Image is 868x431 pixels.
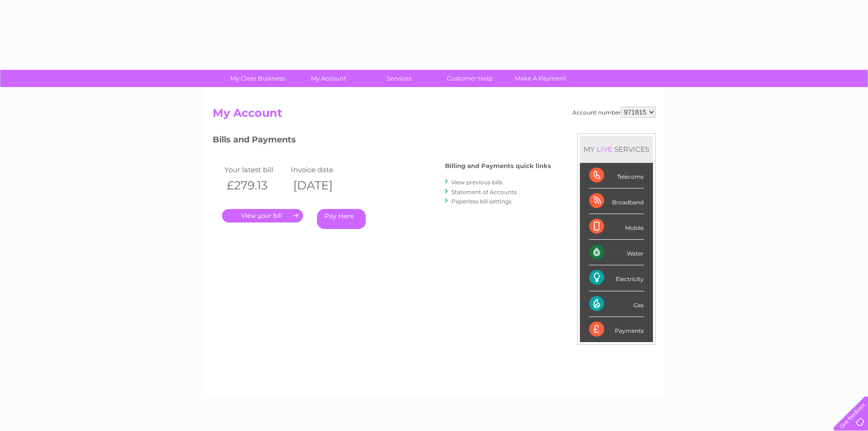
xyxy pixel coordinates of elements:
div: LIVE [595,145,614,154]
div: Mobile [589,214,644,240]
a: . [222,209,303,222]
div: Account number [572,107,656,118]
div: Water [589,240,644,265]
div: Electricity [589,265,644,291]
a: Paperless bill settings [451,198,511,205]
a: My Clear Business [219,70,296,87]
h3: Bills and Payments [213,133,551,149]
td: Your latest bill [222,163,289,176]
div: Broadband [589,189,644,214]
a: Make A Payment [502,70,579,87]
a: Services [361,70,437,87]
a: My Account [290,70,367,87]
a: Statement of Accounts [451,189,517,195]
h2: My Account [213,107,656,124]
div: Telecoms [589,163,644,189]
a: View previous bills [451,179,503,186]
h4: Billing and Payments quick links [445,162,551,169]
div: Payments [589,317,644,342]
td: Invoice date [289,163,356,176]
th: [DATE] [289,176,356,195]
a: Customer Help [431,70,508,87]
a: Pay Here [317,209,366,229]
th: £279.13 [222,176,289,195]
div: Gas [589,291,644,317]
div: MY SERVICES [580,136,653,162]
